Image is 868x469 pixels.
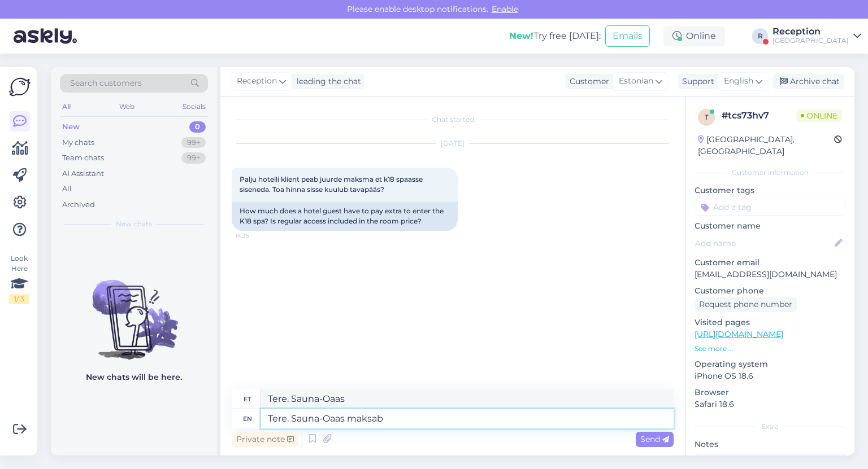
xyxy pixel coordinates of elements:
div: [DATE] [232,138,674,148]
div: Customer [565,76,609,87]
p: Safari 18.6 [695,398,845,410]
div: Socials [180,99,208,114]
p: See more ... [695,344,845,354]
div: et [244,389,251,409]
span: Reception [237,75,277,87]
span: Estonian [619,75,653,87]
span: 14:35 [235,231,277,240]
div: Support [678,76,714,87]
div: 99+ [181,137,206,148]
span: New chats [116,219,152,229]
div: Look Here [9,253,29,304]
input: Add a tag [695,199,845,216]
span: English [724,75,753,87]
div: Team chats [62,152,104,164]
div: en [243,409,252,428]
div: Chat started [232,115,674,125]
div: R [752,28,768,44]
span: Enable [488,4,522,14]
div: How much does a hotel guest have to pay extra to enter the K18 spa? Is regular access included in... [232,201,458,231]
div: All [60,99,73,114]
div: # tcs73hv7 [722,109,796,122]
img: Askly Logo [9,76,31,98]
textarea: Tere. Sauna-Oaas maksa [261,409,674,428]
div: Private note [232,432,298,447]
p: Operating system [695,358,845,370]
p: Visited pages [695,317,845,328]
div: New [62,121,80,133]
div: Customer information [695,168,845,178]
div: All [62,183,72,195]
div: Extra [695,422,845,432]
p: Notes [695,439,845,450]
div: [GEOGRAPHIC_DATA] [772,36,849,45]
div: Archived [62,199,95,211]
div: Try free [DATE]: [509,29,601,43]
textarea: Tere. Sauna-Oaas [261,389,674,409]
p: Customer phone [695,285,845,297]
div: AI Assistant [62,168,104,179]
div: Online [663,26,725,46]
div: [GEOGRAPHIC_DATA], [GEOGRAPHIC_DATA] [698,134,834,157]
div: 99+ [181,152,206,164]
p: iPhone OS 18.6 [695,370,845,382]
input: Add name [695,237,832,249]
a: [URL][DOMAIN_NAME] [695,329,783,339]
p: Customer email [695,257,845,269]
div: leading the chat [292,76,361,87]
b: New! [509,30,533,41]
img: No chats [51,260,217,361]
p: New chats will be here. [86,371,182,383]
p: [EMAIL_ADDRESS][DOMAIN_NAME] [695,269,845,280]
div: My chats [62,137,94,148]
div: Web [117,99,137,114]
div: 0 [189,121,206,133]
div: 1 / 3 [9,294,29,304]
span: Palju hotelli klient peab juurde maksma et k18 spaasse siseneda. Toa hinna sisse kuulub tavapääs? [240,175,424,194]
button: Emails [605,25,650,47]
span: Online [796,109,842,122]
span: Send [640,434,669,444]
p: Customer name [695,220,845,232]
p: Customer tags [695,185,845,196]
a: Reception[GEOGRAPHIC_DATA] [772,27,861,45]
span: Search customers [70,77,142,89]
div: Request phone number [695,297,797,312]
div: Archive chat [773,74,844,89]
span: t [705,113,709,121]
p: Browser [695,387,845,398]
div: Reception [772,27,849,36]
